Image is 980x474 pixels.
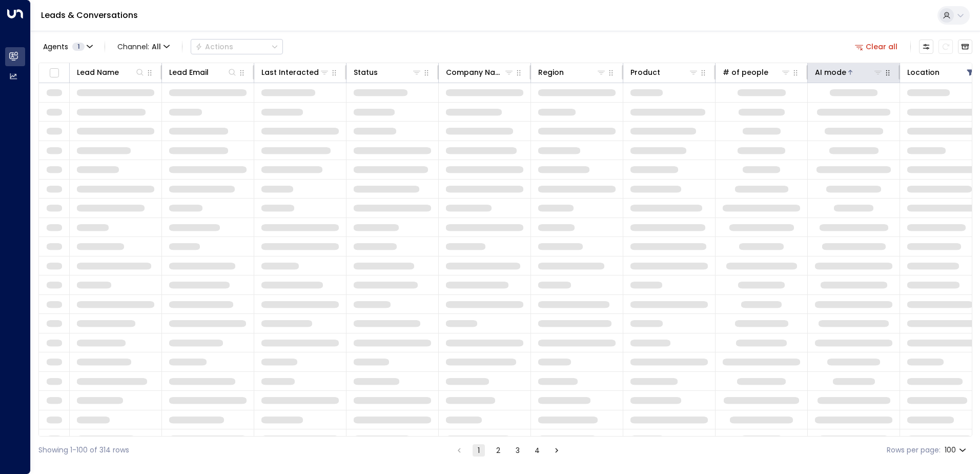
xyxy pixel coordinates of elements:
[195,42,233,51] div: Actions
[191,39,283,54] div: Button group with a nested menu
[512,444,524,457] button: Go to page 3
[630,66,660,78] div: Product
[630,66,699,78] div: Product
[815,66,883,78] div: AI mode
[261,66,330,78] div: Last Interacted
[169,66,209,78] div: Lead Email
[77,66,119,78] div: Lead Name
[945,443,968,458] div: 100
[938,39,953,54] span: Refresh
[77,66,145,78] div: Lead Name
[152,43,161,51] span: All
[72,43,85,51] span: 1
[550,444,563,457] button: Go to next page
[919,39,933,54] button: Customize
[169,66,237,78] div: Lead Email
[907,66,975,78] div: Location
[354,66,378,78] div: Status
[531,444,543,457] button: Go to page 4
[41,9,138,21] a: Leads & Conversations
[887,445,941,456] label: Rows per page:
[538,66,564,78] div: Region
[113,39,174,54] button: Channel:All
[446,66,514,78] div: Company Name
[191,39,283,54] button: Actions
[261,66,319,78] div: Last Interacted
[473,444,485,457] button: page 1
[492,444,504,457] button: Go to page 2
[851,39,902,54] button: Clear all
[43,43,68,50] span: Agents
[815,66,846,78] div: AI mode
[38,39,96,54] button: Agents1
[446,66,504,78] div: Company Name
[113,39,174,54] span: Channel:
[538,66,606,78] div: Region
[907,66,940,78] div: Location
[723,66,791,78] div: # of people
[723,66,768,78] div: # of people
[453,444,563,457] nav: pagination navigation
[354,66,422,78] div: Status
[958,39,972,54] button: Archived Leads
[38,445,129,456] div: Showing 1-100 of 314 rows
